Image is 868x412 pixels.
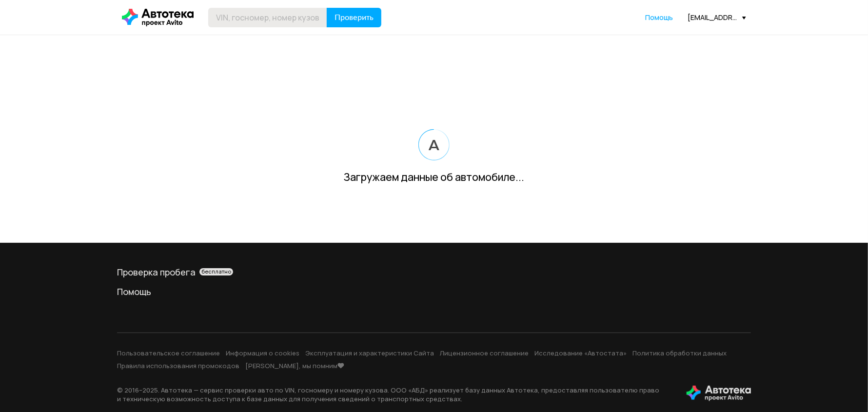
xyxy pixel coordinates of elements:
[645,13,673,22] a: Помощь
[117,286,751,297] a: Помощь
[688,13,746,22] div: [EMAIL_ADDRESS][DOMAIN_NAME]
[201,268,231,275] span: бесплатно
[327,8,381,27] button: Проверить
[305,349,434,357] a: Эксплуатация и характеристики Сайта
[440,349,529,357] a: Лицензионное соглашение
[632,349,727,357] a: Политика обработки данных
[117,386,671,403] p: © 2016– 2025 . Автотека — сервис проверки авто по VIN, госномеру и номеру кузова. ООО «АБД» реали...
[344,170,525,184] div: Загружаем данные об автомобиле...
[117,266,751,278] a: Проверка пробегабесплатно
[117,349,220,357] a: Пользовательское соглашение
[208,8,327,27] input: VIN, госномер, номер кузова
[335,14,374,21] span: Проверить
[117,361,239,370] a: Правила использования промокодов
[226,349,299,357] a: Информация о cookies
[117,266,751,278] div: Проверка пробега
[645,13,673,22] span: Помощь
[534,349,627,357] a: Исследование «Автостата»
[245,361,344,370] a: [PERSON_NAME], мы помним
[687,386,751,401] img: tWS6KzJlK1XUpy65r7uaHVIs4JI6Dha8Nraz9T2hA03BhoCc4MtbvZCxBLwJIh+mQSIAkLBJpqMoKVdP8sONaFJLCz6I0+pu7...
